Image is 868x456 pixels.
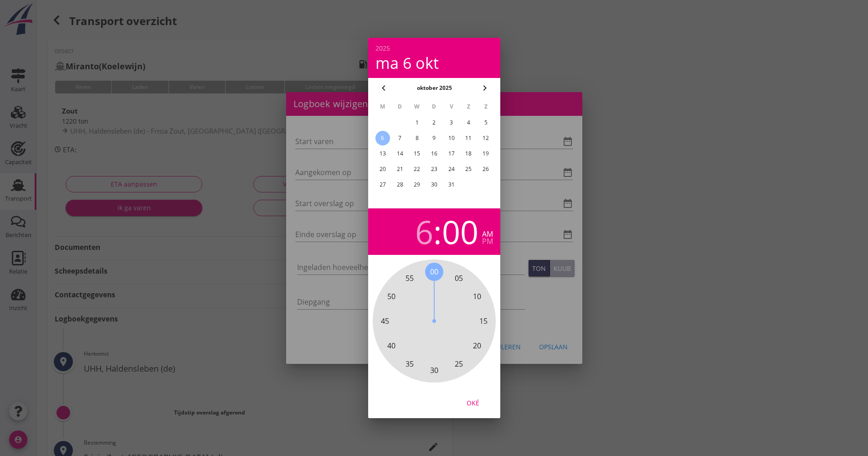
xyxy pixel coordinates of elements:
span: : [433,216,442,248]
th: D [391,99,408,114]
button: 29 [410,177,424,192]
button: 27 [375,177,390,192]
i: chevron_left [378,83,389,93]
span: 30 [430,365,438,376]
div: 2025 [375,45,493,52]
th: D [426,99,442,114]
button: 17 [444,146,458,161]
span: 25 [455,358,463,369]
div: Oké [460,398,486,408]
div: 6 [415,216,433,248]
button: 5 [478,115,493,130]
i: chevron_right [479,83,490,93]
th: Z [460,99,477,114]
button: 16 [426,146,441,161]
button: 24 [444,162,458,176]
th: M [375,99,391,114]
span: 50 [387,291,395,302]
button: 20 [375,162,390,176]
button: 4 [461,115,476,130]
button: 14 [392,146,407,161]
button: 11 [461,131,476,145]
button: 15 [410,146,424,161]
button: 26 [478,162,493,176]
button: 25 [461,162,476,176]
button: 9 [426,131,441,145]
span: 45 [381,316,389,326]
button: 10 [444,131,458,145]
span: 20 [473,340,481,351]
button: 22 [410,162,424,176]
div: 00 [442,216,478,248]
button: 6 [375,131,390,145]
button: 31 [444,177,458,192]
button: 18 [461,146,476,161]
div: pm [482,238,493,245]
span: 35 [406,358,414,369]
button: 7 [392,131,407,145]
button: 3 [444,115,458,130]
div: am [482,230,493,238]
th: W [409,99,425,114]
span: 40 [387,340,395,351]
button: Oké [453,394,493,411]
button: 23 [426,162,441,176]
span: 10 [473,291,481,302]
th: Z [478,99,494,114]
button: oktober 2025 [414,81,454,95]
span: 15 [479,316,488,326]
button: 19 [478,146,493,161]
button: 8 [410,131,424,145]
button: 21 [392,162,407,176]
button: 13 [375,146,390,161]
button: 1 [410,115,424,130]
span: 00 [430,266,438,277]
button: 28 [392,177,407,192]
button: 2 [426,115,441,130]
span: 55 [406,273,414,284]
button: 30 [426,177,441,192]
button: 12 [478,131,493,145]
div: ma 6 okt [375,55,493,71]
span: 05 [455,273,463,284]
th: V [443,99,459,114]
